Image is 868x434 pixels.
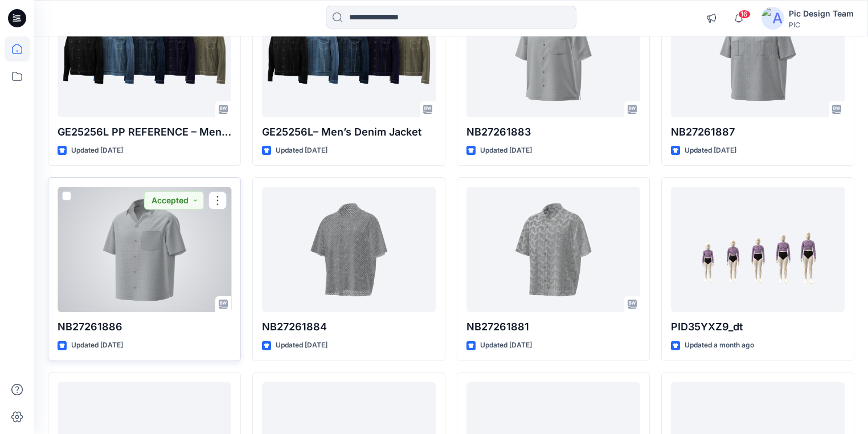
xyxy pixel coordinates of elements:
[789,7,854,21] div: Pic Design Team
[480,145,532,157] p: Updated [DATE]
[789,21,854,29] div: PIC
[262,124,436,140] p: GE25256L– Men’s Denim Jacket
[738,10,751,19] span: 16
[480,339,532,351] p: Updated [DATE]
[58,187,231,312] a: NB27261886
[466,187,640,312] a: NB27261881
[276,145,327,157] p: Updated [DATE]
[276,339,327,351] p: Updated [DATE]
[671,187,845,312] a: PID35YXZ9_dt
[58,319,231,335] p: NB27261886
[685,339,754,351] p: Updated a month ago
[71,145,123,157] p: Updated [DATE]
[262,187,436,312] a: NB27261884
[761,7,784,30] img: avatar
[466,124,640,140] p: NB27261883
[466,319,640,335] p: NB27261881
[671,319,845,335] p: PID35YXZ9_dt
[262,319,436,335] p: NB27261884
[671,124,845,140] p: NB27261887
[685,145,736,157] p: Updated [DATE]
[71,339,123,351] p: Updated [DATE]
[58,124,231,140] p: GE25256L PP REFERENCE – Men’s Denim Jacket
